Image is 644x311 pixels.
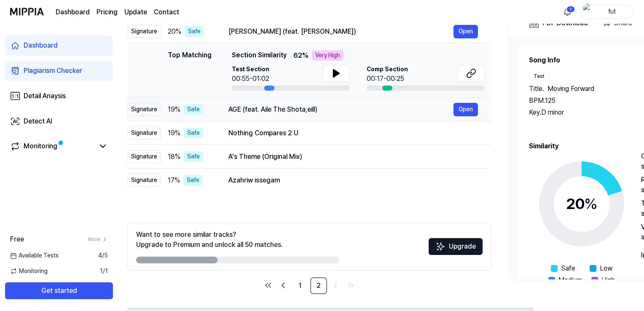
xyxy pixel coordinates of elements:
div: Signature [127,103,161,116]
button: Open [453,103,478,116]
a: 1 [292,277,309,294]
a: Pricing [97,7,118,17]
a: Plagiarism Checker [5,61,113,81]
a: Go to next page [329,279,342,292]
span: 20 % [168,27,181,37]
div: fut [596,7,628,16]
span: Free [10,234,24,244]
div: 00:17-00:25 [367,74,408,84]
div: Key. D minor [529,107,634,118]
button: 알림1 [561,5,574,19]
img: Sparkles [435,241,445,252]
div: Signature [127,25,161,38]
a: Detail Anaysis [5,86,113,106]
div: Test [529,72,549,80]
button: Open [453,25,478,38]
a: More [88,236,108,243]
span: High [601,275,615,285]
div: AGE (feat. Aile The Shota,eill) [228,105,453,115]
div: [PERSON_NAME] (feat. [PERSON_NAME]) [228,27,453,37]
a: Dashboard [56,7,90,17]
button: Upgrade [429,238,483,255]
button: profilefut [580,5,634,19]
span: Section Similarity [232,50,287,61]
span: 19 % [168,128,180,138]
div: Signature [127,126,161,139]
span: 18 % [168,152,180,162]
span: Monitoring [10,267,48,276]
img: profile [583,3,593,20]
a: SparklesUpgrade [429,245,483,253]
span: Low [600,263,612,273]
a: Dashboard [5,35,113,56]
button: Get started [5,282,113,299]
a: Go to last page [344,279,357,292]
div: 1 [566,6,575,13]
div: Monitoring [24,141,57,151]
div: Nothing Compares 2 U [228,128,478,138]
a: Contact [154,7,179,17]
a: Detect AI [5,111,113,131]
div: 00:55-01:02 [232,74,269,84]
span: % [584,195,598,213]
div: Plagiarism Checker [24,66,82,76]
a: Go to first page [261,279,275,292]
div: Safe [184,104,203,115]
img: 알림 [562,7,572,17]
a: Update [124,7,147,17]
span: Medium [558,275,582,285]
span: Safe [561,263,575,273]
a: Monitoring [10,141,94,151]
nav: pagination [127,277,491,294]
span: Title . [529,84,544,94]
span: 4 / 5 [98,251,108,260]
div: Signature [127,174,161,187]
span: 19 % [168,105,180,115]
div: Detail Anaysis [24,91,66,101]
div: Safe [184,151,203,162]
div: 20 [566,193,598,215]
a: 2 [310,277,327,294]
a: Go to previous page [276,279,290,292]
span: Test Section [232,65,269,74]
span: 62 % [293,51,309,61]
div: Very High [312,50,343,61]
span: 1 / 1 [100,267,108,276]
span: Comp Section [367,65,408,74]
div: A's Theme (Original Mix) [228,152,478,162]
div: Detect AI [24,116,52,126]
div: Top Matching [168,50,212,91]
div: Safe [185,26,204,37]
div: Safe [183,175,203,185]
span: 17 % [168,175,180,185]
div: Want to see more similar tracks? Upgrade to Premium and unlock all 50 matches. [136,230,283,250]
div: BPM. 125 [529,96,634,106]
div: Dashboard [24,40,58,51]
div: Azahriw issegam [228,175,478,185]
div: Safe [184,128,203,138]
div: Signature [127,150,161,163]
span: Available Tests [10,251,59,260]
span: Moving Forward [547,84,594,94]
